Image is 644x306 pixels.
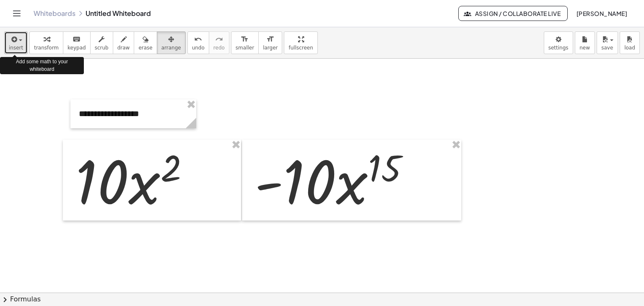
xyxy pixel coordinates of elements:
[620,31,640,54] button: load
[10,7,23,20] button: Toggle navigation
[73,34,80,44] i: keyboard
[192,45,205,51] span: undo
[236,45,254,51] span: smaller
[117,45,130,51] span: draw
[95,45,109,51] span: scrub
[458,6,568,21] button: Assign / Collaborate Live
[209,31,229,54] button: redoredo
[624,45,635,51] span: load
[194,34,202,44] i: undo
[263,45,278,51] span: larger
[213,45,225,51] span: redo
[34,9,75,18] a: Whiteboards
[288,45,313,51] span: fullscreen
[601,45,613,51] span: save
[579,45,590,51] span: new
[576,10,627,17] span: [PERSON_NAME]
[465,10,561,17] span: Assign / Collaborate Live
[134,31,157,54] button: erase
[90,31,113,54] button: scrub
[4,31,28,54] button: insert
[161,45,181,51] span: arrange
[215,34,223,44] i: redo
[68,45,86,51] span: keypad
[29,31,63,54] button: transform
[241,34,249,44] i: format_size
[113,31,135,54] button: draw
[284,31,317,54] button: fullscreen
[575,31,595,54] button: new
[157,31,186,54] button: arrange
[34,45,59,51] span: transform
[266,34,274,44] i: format_size
[63,31,91,54] button: keyboardkeypad
[231,31,259,54] button: format_sizesmaller
[544,31,573,54] button: settings
[9,45,23,51] span: insert
[187,31,209,54] button: undoundo
[548,45,569,51] span: settings
[258,31,282,54] button: format_sizelarger
[569,6,634,21] button: [PERSON_NAME]
[597,31,618,54] button: save
[138,45,152,51] span: erase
